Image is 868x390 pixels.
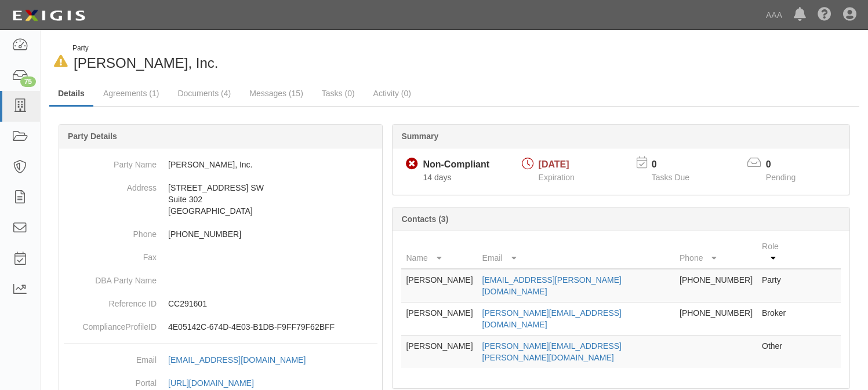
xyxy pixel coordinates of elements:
[64,153,157,170] dt: Party Name
[401,336,477,369] td: [PERSON_NAME]
[49,43,446,73] div: Nederveld, Inc.
[168,378,267,388] a: [URL][DOMAIN_NAME]
[241,82,312,105] a: Messages (15)
[9,5,89,26] img: logo-5460c22ac91f19d4615b14bd174203de0afe785f0fc80cf4dbbc73dc1793850b.png
[818,8,831,22] i: Help Center - Complianz
[64,153,377,176] dd: [PERSON_NAME], Inc.
[675,269,757,302] td: [PHONE_NUMBER]
[68,132,117,141] b: Party Details
[760,3,788,27] a: AAA
[54,56,68,68] i: In Default since 10/14/2025
[757,269,794,302] td: Party
[757,302,794,336] td: Broker
[313,82,364,105] a: Tasks (0)
[64,292,157,309] dt: Reference ID
[482,308,622,329] a: [PERSON_NAME][EMAIL_ADDRESS][DOMAIN_NAME]
[168,321,377,333] p: 4E05142C-674D-4E03-B1DB-F9FF79F62BFF
[64,223,377,246] dd: [PHONE_NUMBER]
[72,43,218,53] div: Party
[168,355,318,365] a: [EMAIL_ADDRESS][DOMAIN_NAME]
[766,173,796,182] span: Pending
[539,159,569,169] span: [DATE]
[168,354,306,366] div: [EMAIL_ADDRESS][DOMAIN_NAME]
[169,82,239,105] a: Documents (4)
[64,246,157,263] dt: Fax
[539,173,575,182] span: Expiration
[401,132,438,141] b: Summary
[64,371,157,389] dt: Portal
[74,55,218,71] span: [PERSON_NAME], Inc.
[423,158,489,172] div: Non-Compliant
[652,173,689,182] span: Tasks Due
[64,176,157,194] dt: Address
[64,348,157,366] dt: Email
[168,298,377,309] p: CC291601
[401,269,477,302] td: [PERSON_NAME]
[401,236,477,269] th: Name
[365,82,420,105] a: Activity (0)
[766,158,810,172] p: 0
[20,76,36,87] div: 75
[64,269,157,286] dt: DBA Party Name
[675,236,757,269] th: Phone
[401,214,448,224] b: Contacts (3)
[478,236,675,269] th: Email
[401,302,477,336] td: [PERSON_NAME]
[95,82,168,105] a: Agreements (1)
[757,236,794,269] th: Role
[757,336,794,369] td: Other
[49,82,93,107] a: Details
[64,176,377,223] dd: [STREET_ADDRESS] SW Suite 302 [GEOGRAPHIC_DATA]
[482,341,622,362] a: [PERSON_NAME][EMAIL_ADDRESS][PERSON_NAME][DOMAIN_NAME]
[406,158,418,170] i: Non-Compliant
[482,275,622,296] a: [EMAIL_ADDRESS][PERSON_NAME][DOMAIN_NAME]
[652,158,704,172] p: 0
[64,223,157,240] dt: Phone
[675,302,757,336] td: [PHONE_NUMBER]
[64,315,157,333] dt: ComplianceProfileID
[423,173,451,182] span: Since 09/30/2025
